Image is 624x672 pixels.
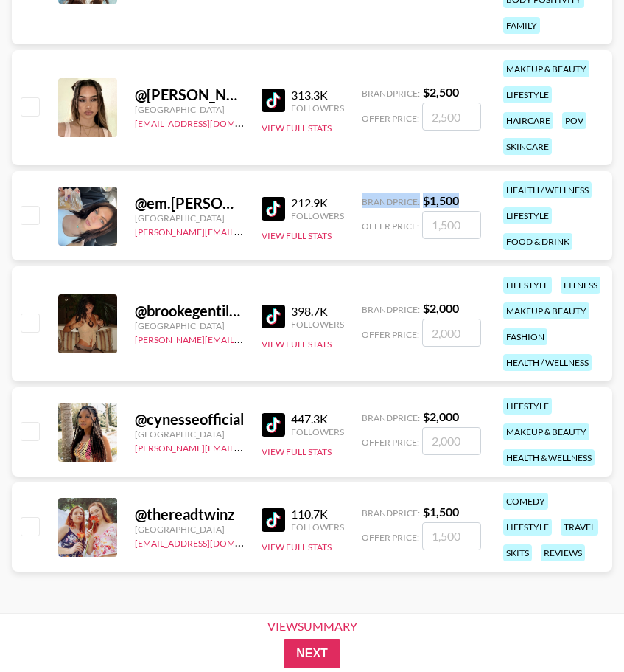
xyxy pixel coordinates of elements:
[503,112,553,129] div: haircare
[262,339,332,350] button: View Full Stats
[561,519,598,536] div: travel
[503,302,589,319] div: makeup & beauty
[423,301,459,315] strong: $ 2,000
[423,85,459,99] strong: $ 2,500
[550,598,606,654] iframe: Drift Widget Chat Controller
[503,493,548,510] div: comedy
[291,507,344,522] div: 110.7K
[503,449,595,466] div: health & wellness
[503,398,552,415] div: lifestyle
[422,427,481,455] input: 2,000
[262,413,285,437] img: TikTok
[503,60,589,77] div: makeup & beauty
[503,138,552,155] div: skincare
[262,89,285,112] img: TikTok
[362,113,419,124] span: Offer Price:
[135,302,244,320] div: @ brookegentilee
[262,446,332,457] button: View Full Stats
[255,620,370,633] div: View Summary
[362,532,419,543] span: Offer Price:
[362,437,419,448] span: Offer Price:
[503,277,552,294] div: lifestyle
[135,505,244,524] div: @ thereadtwinz
[503,233,572,250] div: food & drink
[503,544,532,561] div: skits
[503,207,552,224] div: lifestyle
[291,412,344,426] div: 447.3K
[135,115,283,129] a: [EMAIL_ADDRESS][DOMAIN_NAME]
[541,544,585,561] div: reviews
[362,196,420,207] span: Brand Price:
[503,86,552,103] div: lifestyle
[291,304,344,319] div: 398.7K
[362,508,420,519] span: Brand Price:
[503,519,552,536] div: lifestyle
[422,103,481,131] input: 2,500
[135,104,244,115] div: [GEOGRAPHIC_DATA]
[135,535,283,549] a: [EMAIL_ADDRESS][DOMAIN_NAME]
[423,193,459,207] strong: $ 1,500
[135,320,244,331] div: [GEOGRAPHIC_DATA]
[291,319,344,330] div: Followers
[135,410,244,429] div: @ cynesseofficial
[503,17,540,34] div: family
[291,522,344,533] div: Followers
[362,304,420,315] span: Brand Price:
[503,328,547,345] div: fashion
[422,211,481,239] input: 1,500
[262,305,285,328] img: TikTok
[423,505,459,519] strong: $ 1,500
[135,224,423,238] a: [PERSON_NAME][EMAIL_ADDRESS][PERSON_NAME][DOMAIN_NAME]
[362,412,420,423] span: Brand Price:
[291,103,344,114] div: Followers
[262,508,285,532] img: TikTok
[503,354,592,371] div: health / wellness
[262,230,332,241] button: View Full Stats
[561,277,600,294] div: fitness
[135,440,423,454] a: [PERSON_NAME][EMAIL_ADDRESS][PERSON_NAME][DOMAIN_NAME]
[291,426,344,437] div: Followers
[135,524,244,535] div: [GEOGRAPHIC_DATA]
[135,194,244,212] div: @ em.[PERSON_NAME]
[262,541,332,553] button: View Full Stats
[291,195,344,210] div: 212.9K
[135,212,244,224] div: [GEOGRAPHIC_DATA]
[135,331,353,345] a: [PERSON_NAME][EMAIL_ADDRESS][DOMAIN_NAME]
[503,181,592,198] div: health / wellness
[291,88,344,103] div: 313.3K
[362,329,419,340] span: Offer Price:
[262,197,285,221] img: TikTok
[135,86,244,104] div: @ [PERSON_NAME].[PERSON_NAME]
[362,221,419,232] span: Offer Price:
[262,122,332,134] button: View Full Stats
[423,409,459,423] strong: $ 2,000
[422,319,481,347] input: 2,000
[503,423,589,440] div: makeup & beauty
[562,112,586,129] div: pov
[422,522,481,550] input: 1,500
[135,429,244,440] div: [GEOGRAPHIC_DATA]
[362,88,420,99] span: Brand Price:
[291,210,344,221] div: Followers
[284,639,340,668] button: Next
